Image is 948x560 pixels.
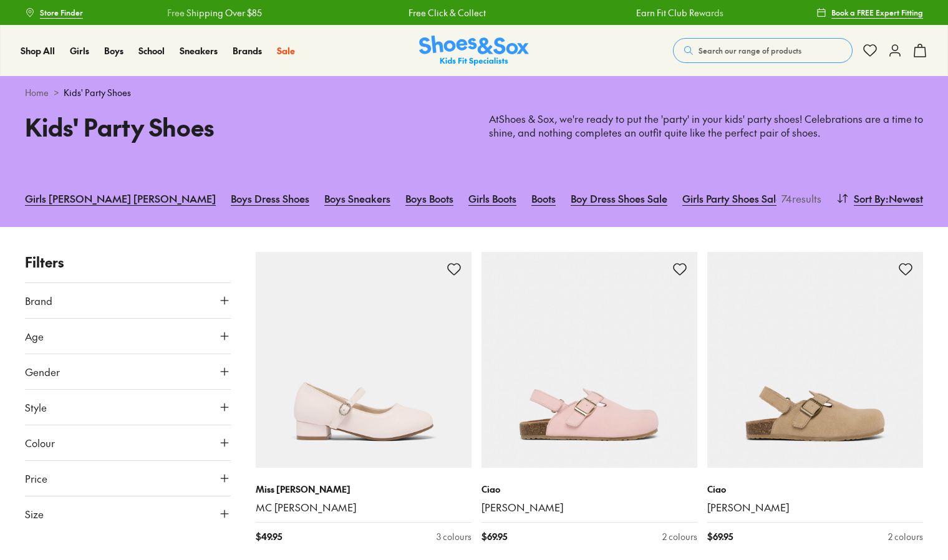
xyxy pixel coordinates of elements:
[481,501,697,514] a: [PERSON_NAME]
[682,185,781,212] a: Girls Party Shoes Sale
[40,7,83,18] span: Store Finder
[489,112,923,140] p: At , we're ready to put the 'party' in your kids' party shoes! Celebrations are a time to shine, ...
[419,36,529,66] img: SNS_Logo_Responsive.svg
[481,483,697,496] p: Ciao
[699,45,801,56] span: Search our range of products
[25,471,47,486] span: Price
[662,530,697,543] div: 2 colours
[138,44,165,57] a: School
[836,185,923,212] button: Sort By:Newest
[419,36,529,66] a: Shoes & Sox
[25,364,60,379] span: Gender
[531,185,556,212] a: Boots
[886,191,923,206] span: : Newest
[673,38,853,63] button: Search our range of products
[707,530,733,543] span: $ 69.95
[25,425,231,460] button: Colour
[25,283,231,318] button: Brand
[468,185,516,212] a: Girls Boots
[636,6,723,19] a: Earn Fit Club Rewards
[25,185,216,212] a: Girls [PERSON_NAME] [PERSON_NAME]
[25,400,47,415] span: Style
[25,354,231,389] button: Gender
[25,86,923,99] div: >
[231,185,309,212] a: Boys Dress Shoes
[277,44,295,57] a: Sale
[256,483,472,496] p: Miss [PERSON_NAME]
[25,506,44,521] span: Size
[104,44,123,57] a: Boys
[854,191,886,206] span: Sort By
[64,86,131,99] span: Kids' Party Shoes
[571,185,667,212] a: Boy Dress Shoes Sale
[405,185,453,212] a: Boys Boots
[888,530,923,543] div: 2 colours
[180,44,218,57] a: Sneakers
[25,252,231,273] p: Filters
[816,1,923,24] a: Book a FREE Expert Fitting
[776,191,821,206] p: 74 results
[25,1,83,24] a: Store Finder
[233,44,262,57] a: Brands
[499,112,554,125] a: Shoes & Sox
[409,6,486,19] a: Free Click & Collect
[707,483,923,496] p: Ciao
[167,6,262,19] a: Free Shipping Over $85
[256,530,282,543] span: $ 49.95
[25,435,55,450] span: Colour
[25,109,459,145] h1: Kids' Party Shoes
[25,390,231,425] button: Style
[831,7,923,18] span: Book a FREE Expert Fitting
[21,44,55,57] a: Shop All
[481,530,507,543] span: $ 69.95
[256,501,472,514] a: MC [PERSON_NAME]
[25,319,231,354] button: Age
[70,44,89,57] a: Girls
[707,501,923,514] a: [PERSON_NAME]
[437,530,472,543] div: 3 colours
[25,329,44,344] span: Age
[25,293,52,308] span: Brand
[25,86,49,99] a: Home
[25,496,231,531] button: Size
[324,185,390,212] a: Boys Sneakers
[25,461,231,496] button: Price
